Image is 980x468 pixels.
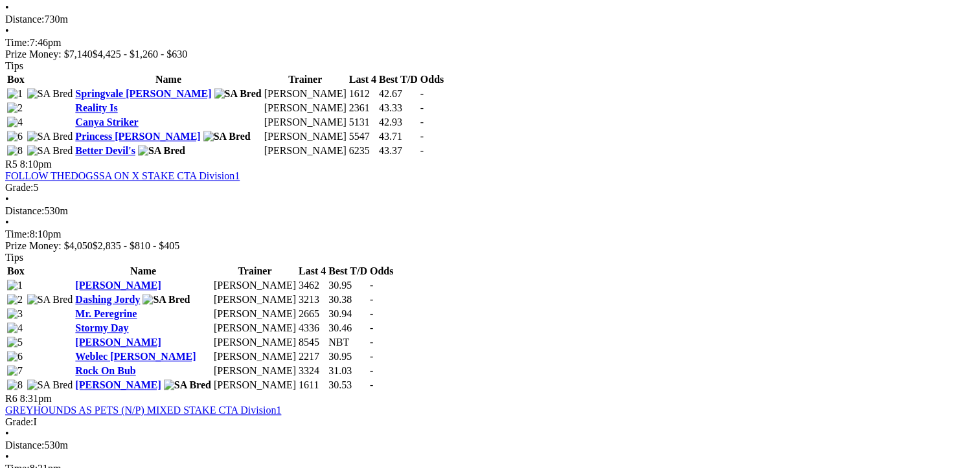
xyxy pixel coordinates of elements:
[7,379,23,391] img: 8
[298,350,326,363] td: 2217
[264,102,347,115] td: [PERSON_NAME]
[298,293,326,306] td: 3213
[328,293,368,306] td: 30.38
[5,182,34,193] span: Grade:
[348,144,377,157] td: 6235
[213,293,297,306] td: [PERSON_NAME]
[7,294,23,306] img: 2
[75,131,200,142] a: Princess [PERSON_NAME]
[213,322,297,335] td: [PERSON_NAME]
[420,117,424,128] span: -
[5,2,9,13] span: •
[75,294,140,305] a: Dashing Jordy
[420,131,424,142] span: -
[5,159,17,170] span: R5
[75,117,138,128] a: Canya Striker
[328,307,368,320] td: 30.94
[298,265,326,278] th: Last 4
[5,451,9,462] span: •
[5,37,975,49] div: 7:46pm
[328,279,368,292] td: 30.95
[75,280,161,291] a: [PERSON_NAME]
[75,351,196,362] a: Weblec [PERSON_NAME]
[420,73,444,86] th: Odds
[298,379,326,392] td: 1611
[27,379,73,391] img: SA Bred
[7,365,23,377] img: 7
[5,228,975,240] div: 8:10pm
[93,240,180,251] span: $2,835 - $810 - $405
[7,102,23,114] img: 2
[378,102,418,115] td: 43.33
[213,350,297,363] td: [PERSON_NAME]
[5,49,975,60] div: Prize Money: $7,140
[378,87,418,100] td: 42.67
[5,228,30,240] span: Time:
[7,337,23,348] img: 5
[75,145,135,156] a: Better Devil's
[5,14,44,25] span: Distance:
[7,131,23,142] img: 6
[7,117,23,128] img: 4
[5,60,23,71] span: Tips
[27,131,73,142] img: SA Bred
[5,440,44,451] span: Distance:
[93,49,188,60] span: $4,425 - $1,260 - $630
[20,393,52,404] span: 8:31pm
[5,205,44,216] span: Distance:
[213,265,297,278] th: Trainer
[7,280,23,291] img: 1
[5,393,17,404] span: R6
[7,265,25,276] span: Box
[75,365,135,376] a: Rock On Bub
[298,336,326,349] td: 8545
[369,265,394,278] th: Odds
[370,351,373,362] span: -
[213,379,297,392] td: [PERSON_NAME]
[264,87,347,100] td: [PERSON_NAME]
[370,337,373,348] span: -
[213,279,297,292] td: [PERSON_NAME]
[328,379,368,392] td: 30.53
[27,88,73,100] img: SA Bred
[370,280,373,291] span: -
[164,379,211,391] img: SA Bred
[142,294,190,306] img: SA Bred
[5,416,975,428] div: I
[5,240,975,252] div: Prize Money: $4,050
[348,87,377,100] td: 1612
[5,25,9,36] span: •
[5,428,9,439] span: •
[298,279,326,292] td: 3462
[5,170,240,181] a: FOLLOW THEDOGSSA ON X STAKE CTA Division1
[5,182,975,194] div: 5
[264,73,347,86] th: Trainer
[370,322,373,333] span: -
[7,74,25,85] span: Box
[74,73,262,86] th: Name
[213,307,297,320] td: [PERSON_NAME]
[75,379,161,390] a: [PERSON_NAME]
[7,88,23,100] img: 1
[7,145,23,157] img: 8
[378,116,418,129] td: 42.93
[5,14,975,25] div: 730m
[5,440,975,451] div: 530m
[370,294,373,305] span: -
[203,131,251,142] img: SA Bred
[420,88,424,99] span: -
[5,416,34,427] span: Grade:
[5,252,23,263] span: Tips
[75,88,211,99] a: Springvale [PERSON_NAME]
[75,322,128,333] a: Stormy Day
[420,102,424,113] span: -
[213,364,297,377] td: [PERSON_NAME]
[7,322,23,334] img: 4
[27,145,73,157] img: SA Bred
[328,350,368,363] td: 30.95
[370,365,373,376] span: -
[298,322,326,335] td: 4336
[27,294,73,306] img: SA Bred
[348,102,377,115] td: 2361
[264,130,347,143] td: [PERSON_NAME]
